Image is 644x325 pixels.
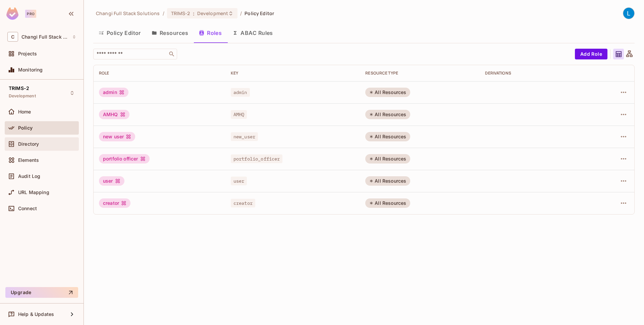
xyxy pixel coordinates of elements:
[365,71,474,76] div: RESOURCE TYPE
[7,32,18,42] span: C
[240,10,242,16] li: /
[96,10,160,16] span: the active workspace
[18,190,49,195] span: URL Mapping
[9,86,29,91] span: TRIMS-2
[365,176,410,186] div: All Resources
[99,154,150,164] div: portfolio officer
[99,88,128,97] div: admin
[365,132,410,141] div: All Resources
[193,11,195,16] span: :
[194,25,227,41] button: Roles
[21,34,69,40] span: Workspace: Changi Full Stack Solutions
[99,198,130,208] div: creator
[18,157,39,163] span: Elements
[231,177,247,185] span: user
[245,10,274,16] span: Policy Editor
[485,71,583,76] div: Derivations
[18,125,33,131] span: Policy
[365,198,410,208] div: All Resources
[231,110,247,119] span: AMHQ
[18,141,39,147] span: Directory
[18,174,40,179] span: Audit Log
[197,10,228,16] span: Development
[231,88,250,97] span: admin
[365,110,410,119] div: All Resources
[171,10,190,16] span: TRIMS-2
[227,25,278,41] button: ABAC Rules
[99,132,135,141] div: new user
[99,110,129,119] div: AMHQ
[623,8,634,19] img: Le Shan Work
[163,10,164,16] li: /
[575,49,607,59] button: Add Role
[18,206,37,211] span: Connect
[99,176,124,186] div: user
[25,10,36,18] div: Pro
[5,287,78,298] button: Upgrade
[93,25,146,41] button: Policy Editor
[365,88,410,97] div: All Resources
[18,109,31,114] span: Home
[18,312,54,317] span: Help & Updates
[231,132,258,141] span: new_user
[365,154,410,164] div: All Resources
[6,7,18,20] img: SReyMgAAAABJRU5ErkJggg==
[146,25,194,41] button: Resources
[18,51,37,56] span: Projects
[231,154,283,163] span: portfolio_officer
[231,71,355,76] div: Key
[99,71,220,76] div: Role
[18,67,43,73] span: Monitoring
[9,93,36,99] span: Development
[231,199,255,207] span: creator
